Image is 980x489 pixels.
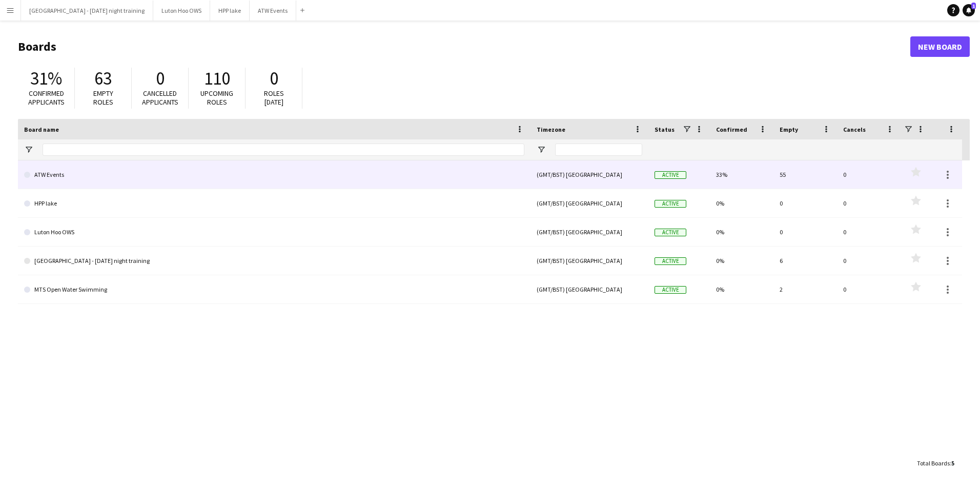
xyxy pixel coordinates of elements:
[655,286,686,294] span: Active
[655,126,675,133] span: Status
[773,247,837,275] div: 6
[710,218,773,246] div: 0%
[837,218,901,246] div: 0
[530,275,648,303] div: (GMT/BST) [GEOGRAPHIC_DATA]
[28,89,65,107] span: Confirmed applicants
[18,39,910,54] h1: Boards
[270,67,278,90] span: 0
[710,160,773,189] div: 33%
[555,144,642,156] input: Timezone Filter Input
[210,1,250,21] button: HPP lake
[843,126,866,133] span: Cancels
[530,160,648,189] div: (GMT/BST) [GEOGRAPHIC_DATA]
[24,218,524,247] a: Luton Hoo OWS
[837,189,901,217] div: 0
[837,247,901,275] div: 0
[530,189,648,217] div: (GMT/BST) [GEOGRAPHIC_DATA]
[773,275,837,303] div: 2
[204,67,230,90] span: 110
[655,257,686,265] span: Active
[264,89,284,107] span: Roles [DATE]
[24,160,524,189] a: ATW Events
[142,89,178,107] span: Cancelled applicants
[655,200,686,208] span: Active
[30,67,62,90] span: 31%
[780,126,798,133] span: Empty
[963,4,975,16] a: 1
[153,1,210,21] button: Luton Hoo OWS
[94,67,112,90] span: 63
[43,144,524,156] input: Board name Filter Input
[530,247,648,275] div: (GMT/BST) [GEOGRAPHIC_DATA]
[710,189,773,217] div: 0%
[530,218,648,246] div: (GMT/BST) [GEOGRAPHIC_DATA]
[773,189,837,217] div: 0
[24,189,524,218] a: HPP lake
[200,89,233,107] span: Upcoming roles
[917,459,950,467] span: Total Boards
[773,160,837,189] div: 55
[537,145,546,154] button: Open Filter Menu
[24,126,59,133] span: Board name
[917,453,954,473] div: :
[93,89,113,107] span: Empty roles
[655,171,686,179] span: Active
[537,126,565,133] span: Timezone
[24,145,33,154] button: Open Filter Menu
[156,67,165,90] span: 0
[951,459,954,467] span: 5
[716,126,747,133] span: Confirmed
[971,3,976,9] span: 1
[837,275,901,303] div: 0
[655,229,686,236] span: Active
[250,1,296,21] button: ATW Events
[710,247,773,275] div: 0%
[773,218,837,246] div: 0
[24,275,524,304] a: MTS Open Water Swimming
[21,1,153,21] button: [GEOGRAPHIC_DATA] - [DATE] night training
[710,275,773,303] div: 0%
[24,247,524,275] a: [GEOGRAPHIC_DATA] - [DATE] night training
[837,160,901,189] div: 0
[910,36,970,57] a: New Board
